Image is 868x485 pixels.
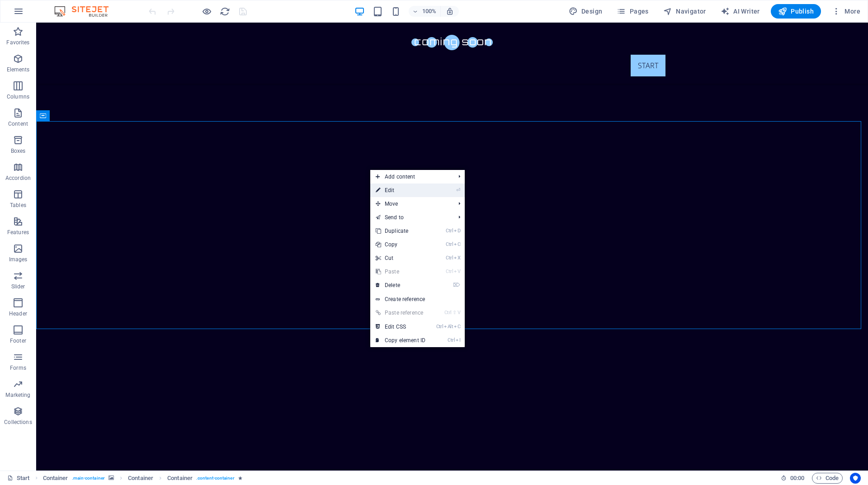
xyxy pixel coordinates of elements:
span: 00 00 [790,473,804,484]
p: Header [9,310,27,317]
i: I [456,337,460,343]
h6: Session time [781,473,805,484]
p: Slider [11,283,25,290]
span: Add content [370,170,451,184]
span: More [832,7,860,16]
a: CtrlVPaste [370,265,431,278]
img: Editor Logo [52,6,120,17]
button: AI Writer [717,4,764,19]
p: Accordion [5,174,31,182]
i: C [454,241,460,247]
a: CtrlXCut [370,251,431,265]
span: Move [370,197,451,211]
button: Usercentrics [850,473,861,484]
a: CtrlCCopy [370,238,431,251]
button: Pages [613,4,652,19]
p: Columns [7,93,29,100]
button: Code [812,473,843,484]
i: Ctrl [448,337,455,343]
p: Footer [10,337,26,344]
a: CtrlDDuplicate [370,224,431,238]
span: Click to select. Double-click to edit [167,473,193,484]
span: . main-container [72,473,105,484]
p: Elements [7,66,30,73]
span: AI Writer [721,7,760,16]
button: Publish [771,4,821,19]
span: Publish [778,7,814,16]
span: Design [569,7,603,16]
i: This element contains a background [108,476,114,480]
a: Create reference [370,292,465,306]
i: V [458,310,460,315]
a: ⌦Delete [370,278,431,292]
p: Images [9,256,28,263]
p: Tables [10,202,26,209]
i: ⌦ [453,282,460,288]
a: Send to [370,211,451,224]
p: Collections [4,419,32,426]
a: CtrlICopy element ID [370,334,431,347]
p: Boxes [11,147,26,155]
i: Ctrl [446,241,453,247]
i: D [454,228,460,234]
span: . content-container [196,473,235,484]
i: Element contains an animation [238,476,242,480]
button: Click here to leave preview mode and continue editing [201,6,212,17]
a: Click to cancel selection. Double-click to open Pages [7,473,30,484]
button: reload [219,6,230,17]
span: Click to select. Double-click to edit [43,473,68,484]
i: Ctrl [436,324,443,330]
p: Marketing [5,391,30,399]
button: 100% [409,6,441,17]
h6: 100% [422,6,437,17]
i: X [454,255,460,261]
i: Reload page [220,6,230,17]
i: ⏎ [456,187,460,193]
i: V [454,268,460,274]
button: Design [565,4,606,19]
i: Ctrl [446,255,453,261]
nav: breadcrumb [43,473,242,484]
span: Code [816,473,839,484]
span: Navigator [663,7,706,16]
i: Ctrl [446,268,453,274]
p: Features [7,229,29,236]
i: Ctrl [444,310,452,315]
button: More [828,4,864,19]
span: Click to select. Double-click to edit [128,473,153,484]
p: Forms [10,364,26,372]
i: On resize automatically adjust zoom level to fit chosen device. [446,7,454,15]
i: C [454,324,460,330]
p: Favorites [6,39,29,46]
p: Content [8,120,28,127]
i: Alt [444,324,453,330]
a: Ctrl⇧VPaste reference [370,306,431,320]
button: Navigator [660,4,710,19]
span: : [797,475,798,481]
a: CtrlAltCEdit CSS [370,320,431,334]
span: Pages [617,7,648,16]
a: ⏎Edit [370,184,431,197]
i: Ctrl [446,228,453,234]
i: ⇧ [453,310,457,315]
